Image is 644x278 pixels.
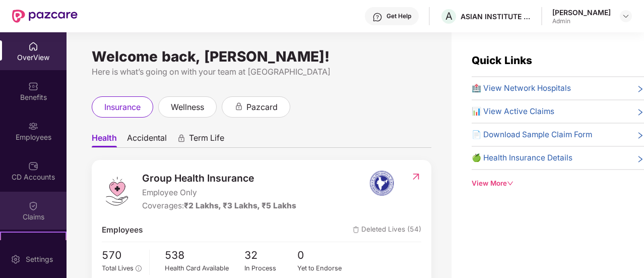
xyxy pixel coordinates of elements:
[411,172,421,182] img: RedirectIcon
[372,12,382,22] img: svg+xml;base64,PHN2ZyBpZD0iSGVscC0zMngzMiIgeG1sbnM9Imh0dHA6Ly93d3cudzMub3JnLzIwMDAvc3ZnIiB3aWR0aD...
[165,263,244,273] div: Health Card Available
[171,101,204,114] span: wellness
[23,254,56,264] div: Settings
[92,66,431,78] div: Here is what’s going on with your team at [GEOGRAPHIC_DATA]
[363,171,401,196] img: insurerIcon
[234,102,243,111] div: animation
[127,133,167,147] span: Accidental
[28,41,38,51] img: svg+xml;base64,PHN2ZyBpZD0iSG9tZSIgeG1sbnM9Imh0dHA6Ly93d3cudzMub3JnLzIwMDAvc3ZnIiB3aWR0aD0iMjAiIG...
[102,224,143,236] span: Employees
[472,152,572,164] span: 🍏 Health Insurance Details
[246,101,278,114] span: pazcard
[353,224,421,236] span: Deleted Lives (54)
[28,81,38,91] img: svg+xml;base64,PHN2ZyBpZD0iQmVuZWZpdHMiIHhtbG5zPSJodHRwOi8vd3d3LnczLm9yZy8yMDAwL3N2ZyIgd2lkdGg9Ij...
[102,247,142,264] span: 570
[445,10,453,22] span: A
[472,82,571,94] span: 🏥 View Network Hospitals
[636,131,644,141] span: right
[28,121,38,131] img: svg+xml;base64,PHN2ZyBpZD0iRW1wbG95ZWVzIiB4bWxucz0iaHR0cDovL3d3dy53My5vcmcvMjAwMC9zdmciIHdpZHRoPS...
[472,54,532,67] span: Quick Links
[297,247,351,264] span: 0
[244,263,298,273] div: In Process
[244,247,298,264] span: 32
[12,10,78,23] img: New Pazcare Logo
[636,84,644,94] span: right
[11,254,21,264] img: svg+xml;base64,PHN2ZyBpZD0iU2V0dGluZy0yMHgyMCIgeG1sbnM9Imh0dHA6Ly93d3cudzMub3JnLzIwMDAvc3ZnIiB3aW...
[102,264,134,272] span: Total Lives
[104,101,141,114] span: insurance
[636,154,644,164] span: right
[189,133,224,147] span: Term Life
[472,178,644,189] div: View More
[177,134,186,143] div: animation
[28,161,38,171] img: svg+xml;base64,PHN2ZyBpZD0iQ0RfQWNjb3VudHMiIGRhdGEtbmFtZT0iQ0QgQWNjb3VudHMiIHhtbG5zPSJodHRwOi8vd3...
[28,201,38,211] img: svg+xml;base64,PHN2ZyBpZD0iQ2xhaW0iIHhtbG5zPSJodHRwOi8vd3d3LnczLm9yZy8yMDAwL3N2ZyIgd2lkdGg9IjIwIi...
[636,107,644,118] span: right
[622,12,630,20] img: svg+xml;base64,PHN2ZyBpZD0iRHJvcGRvd24tMzJ4MzIiIHhtbG5zPSJodHRwOi8vd3d3LnczLm9yZy8yMDAwL3N2ZyIgd2...
[92,133,117,147] span: Health
[387,12,411,20] div: Get Help
[142,200,296,212] div: Coverages:
[472,129,592,141] span: 📄 Download Sample Claim Form
[136,265,141,271] span: info-circle
[184,201,296,210] span: ₹2 Lakhs, ₹3 Lakhs, ₹5 Lakhs
[165,247,244,264] span: 538
[297,263,351,273] div: Yet to Endorse
[507,180,513,187] span: down
[353,227,359,233] img: deleteIcon
[92,52,431,61] div: Welcome back, [PERSON_NAME]!
[102,176,132,206] img: logo
[461,12,531,21] div: ASIAN INSTITUTE OF NEPHROLOGY AND UROLOGY PRIVATE LIMITED
[472,105,554,118] span: 📊 View Active Claims
[142,171,296,186] span: Group Health Insurance
[552,8,611,17] div: [PERSON_NAME]
[142,187,296,199] span: Employee Only
[552,17,611,25] div: Admin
